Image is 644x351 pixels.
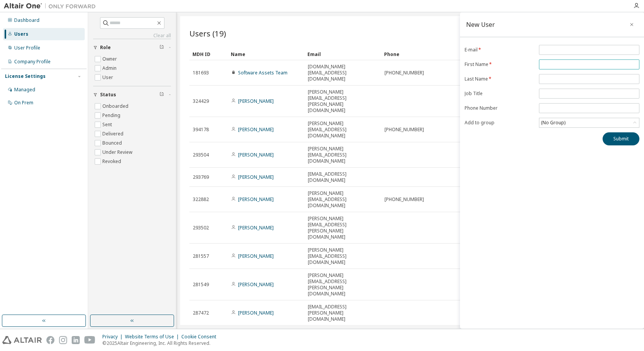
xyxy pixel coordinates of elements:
[238,196,274,203] a: [PERSON_NAME]
[465,61,534,68] label: First Name
[384,48,455,60] div: Phone
[308,272,378,297] span: [PERSON_NAME][EMAIL_ADDRESS][PERSON_NAME][DOMAIN_NAME]
[102,111,122,120] label: Pending
[308,304,378,322] span: [EMAIL_ADDRESS][PERSON_NAME][DOMAIN_NAME]
[93,39,171,56] button: Role
[308,120,378,139] span: [PERSON_NAME][EMAIL_ADDRESS][DOMAIN_NAME]
[238,126,274,133] a: [PERSON_NAME]
[102,148,134,157] label: Under Review
[238,152,274,158] a: [PERSON_NAME]
[102,102,130,111] label: Onboarded
[14,59,51,65] div: Company Profile
[4,2,100,10] img: Altair One
[181,334,221,340] div: Cookie Consent
[159,44,164,51] span: Clear filter
[308,89,378,114] span: [PERSON_NAME][EMAIL_ADDRESS][PERSON_NAME][DOMAIN_NAME]
[384,127,424,133] span: [PHONE_NUMBER]
[102,64,118,73] label: Admin
[100,92,116,98] span: Status
[102,340,221,346] p: © 2025 Altair Engineering, Inc. All Rights Reserved.
[193,127,209,133] span: 394178
[465,47,534,53] label: E-mail
[308,190,378,209] span: [PERSON_NAME][EMAIL_ADDRESS][DOMAIN_NAME]
[102,138,123,148] label: Bounced
[72,336,80,344] img: linkedin.svg
[231,48,301,60] div: Name
[102,157,123,166] label: Revoked
[59,336,67,344] img: instagram.svg
[125,334,181,340] div: Website Terms of Use
[465,120,534,126] label: Add to group
[238,174,274,180] a: [PERSON_NAME]
[102,334,125,340] div: Privacy
[540,119,567,127] div: (No Group)
[238,310,274,316] a: [PERSON_NAME]
[603,132,639,145] button: Submit
[14,100,33,106] div: On Prem
[192,48,225,60] div: MDH ID
[14,87,35,93] div: Managed
[466,21,495,28] div: New User
[384,196,424,203] span: [PHONE_NUMBER]
[14,45,40,51] div: User Profile
[100,44,111,51] span: Role
[238,69,287,76] a: Software Assets Team
[2,336,42,344] img: altair_logo.svg
[102,120,113,129] label: Sent
[102,73,115,82] label: User
[193,152,209,158] span: 293504
[238,253,274,259] a: [PERSON_NAME]
[238,281,274,288] a: [PERSON_NAME]
[193,98,209,104] span: 324429
[465,76,534,82] label: Last Name
[308,171,378,183] span: [EMAIL_ADDRESS][DOMAIN_NAME]
[14,17,39,23] div: Dashboard
[193,253,209,259] span: 281557
[189,28,226,39] span: Users (19)
[539,118,639,127] div: (No Group)
[238,98,274,104] a: [PERSON_NAME]
[5,73,46,79] div: License Settings
[308,247,378,265] span: [PERSON_NAME][EMAIL_ADDRESS][DOMAIN_NAME]
[14,31,28,37] div: Users
[46,336,54,344] img: facebook.svg
[102,54,118,64] label: Owner
[308,64,378,82] span: [DOMAIN_NAME][EMAIL_ADDRESS][DOMAIN_NAME]
[308,216,378,240] span: [PERSON_NAME][EMAIL_ADDRESS][PERSON_NAME][DOMAIN_NAME]
[93,33,171,39] a: Clear all
[84,336,95,344] img: youtube.svg
[93,86,171,103] button: Status
[193,196,209,203] span: 322882
[193,225,209,231] span: 293502
[159,92,164,98] span: Clear filter
[465,105,534,111] label: Phone Number
[308,146,378,164] span: [PERSON_NAME][EMAIL_ADDRESS][DOMAIN_NAME]
[102,129,125,138] label: Delivered
[307,48,378,60] div: Email
[193,282,209,288] span: 281549
[238,224,274,231] a: [PERSON_NAME]
[193,174,209,180] span: 293769
[465,91,534,97] label: Job Title
[193,70,209,76] span: 181693
[193,310,209,316] span: 287472
[384,70,424,76] span: [PHONE_NUMBER]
